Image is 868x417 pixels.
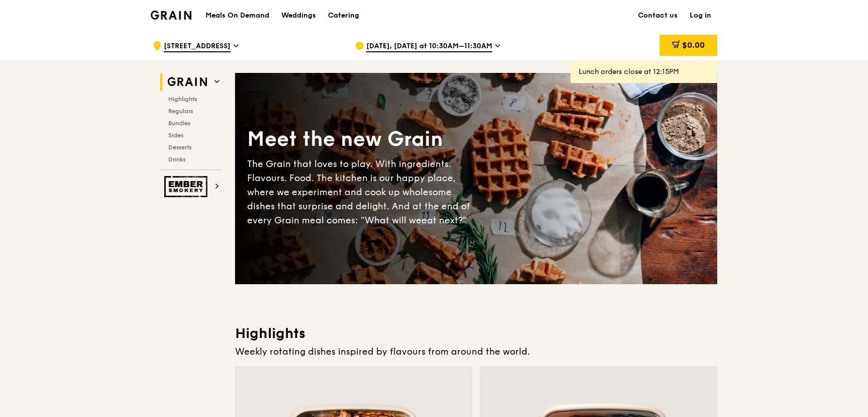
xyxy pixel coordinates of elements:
[168,144,191,151] span: Desserts
[151,11,191,20] img: Grain
[682,40,705,50] span: $0.00
[247,157,476,227] div: The Grain that loves to play. With ingredients. Flavours. Food. The kitchen is our happy place, w...
[168,132,183,139] span: Sides
[366,41,492,52] span: [DATE], [DATE] at 10:30AM–11:30AM
[168,108,193,115] span: Regulars
[164,41,231,52] span: [STREET_ADDRESS]
[247,126,476,153] div: Meet the new Grain
[205,11,269,21] h1: Meals On Demand
[168,96,197,103] span: Highlights
[281,1,316,31] div: Weddings
[164,176,210,197] img: Ember Smokery web logo
[164,73,210,91] img: Grain web logo
[579,67,709,77] div: Lunch orders close at 12:15PM
[632,1,684,31] a: Contact us
[322,1,365,31] a: Catering
[168,156,185,163] span: Drinks
[328,1,359,31] div: Catering
[684,1,717,31] a: Log in
[275,1,322,31] a: Weddings
[168,120,190,127] span: Bundles
[235,324,717,343] h3: Highlights
[235,345,717,359] div: Weekly rotating dishes inspired by flavours from around the world.
[421,215,467,226] span: eat next?”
